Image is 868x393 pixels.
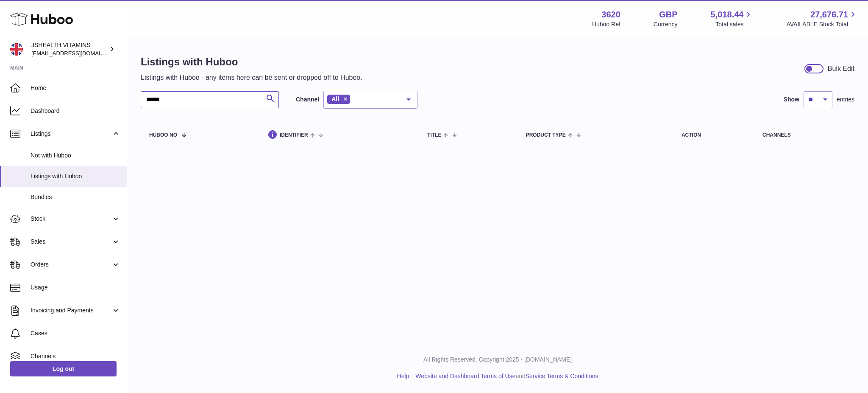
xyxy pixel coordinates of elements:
[31,329,120,337] span: Cases
[810,9,848,20] span: 27,676.71
[31,107,120,115] span: Dashboard
[10,43,23,56] img: internalAdmin-3620@internal.huboo.com
[31,261,111,269] span: Orders
[31,306,111,314] span: Invoicing and Payments
[711,9,754,28] a: 5,018.44 Total sales
[592,20,620,28] div: Huboo Ref
[715,20,753,28] span: Total sales
[601,9,620,20] strong: 3620
[31,284,120,292] span: Usage
[31,352,120,360] span: Channels
[31,193,120,201] span: Bundles
[31,130,111,138] span: Listings
[31,152,120,160] span: Not with Huboo
[10,361,117,376] a: Log out
[654,20,678,28] div: Currency
[31,41,108,57] div: JSHEALTH VITAMINS
[31,215,111,223] span: Stock
[786,20,858,28] span: AVAILABLE Stock Total
[711,9,744,20] span: 5,018.44
[31,172,120,180] span: Listings with Huboo
[786,9,858,28] a: 27,676.71 AVAILABLE Stock Total
[659,9,677,20] strong: GBP
[31,238,111,246] span: Sales
[31,50,125,56] span: [EMAIL_ADDRESS][DOMAIN_NAME]
[31,84,120,92] span: Home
